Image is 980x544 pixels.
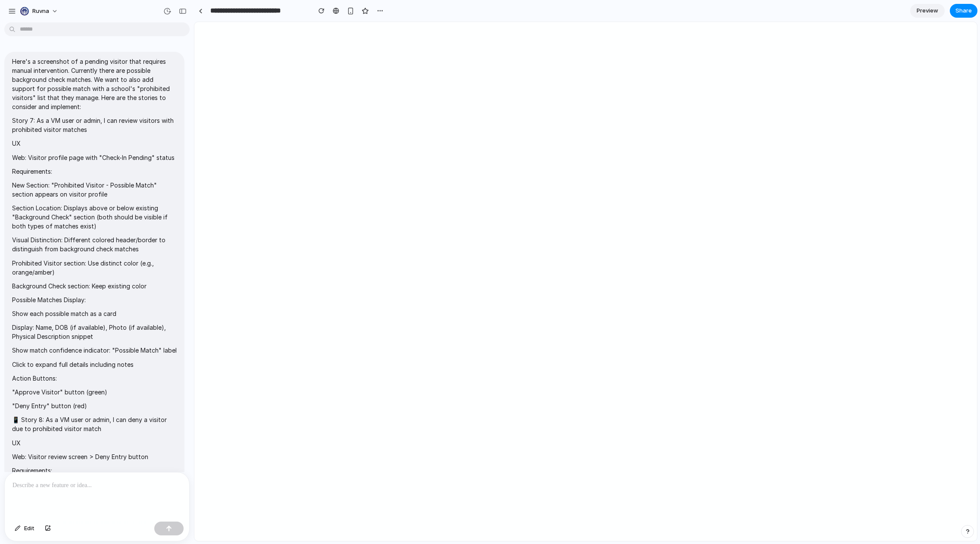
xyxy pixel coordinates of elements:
[950,4,977,18] button: Share
[12,438,177,447] p: UX
[12,309,177,318] p: Show each possible match as a card
[24,524,34,533] span: Edit
[917,6,938,15] span: Preview
[12,116,177,134] p: Story 7: As a VM user or admin, I can review visitors with prohibited visitor matches
[12,167,177,176] p: Requirements:
[12,323,177,341] p: Display: Name, DOB (if available), Photo (if available), Physical Description snippet
[12,139,177,148] p: UX
[12,360,177,369] p: Click to expand full details including notes
[12,466,177,475] p: Requirements:
[12,235,177,253] p: Visual Distinction: Different colored header/border to distinguish from background check matches
[12,401,177,410] p: "Deny Entry" button (red)
[12,181,177,199] p: New Section: "Prohibited Visitor - Possible Match" section appears on visitor profile
[17,4,62,18] button: Ruvna
[12,259,177,277] p: Prohibited Visitor section: Use distinct color (e.g., orange/amber)
[12,388,177,397] p: "Approve Visitor" button (green)
[12,203,177,231] p: Section Location: Displays above or below existing "Background Check" section (both should be vis...
[12,452,177,461] p: Web: Visitor review screen > Deny Entry button
[12,281,177,291] p: Background Check section: Keep existing color
[10,522,39,535] button: Edit
[12,374,177,383] p: Action Buttons:
[32,7,49,16] span: Ruvna
[12,295,177,304] p: Possible Matches Display:
[12,346,177,355] p: Show match confidence indicator: "Possible Match" label
[12,153,177,162] p: Web: Visitor profile page with "Check-In Pending" status
[910,4,945,18] a: Preview
[955,6,972,15] span: Share
[12,57,177,111] p: Here's a screenshot of a pending visitor that requires manual intervention. Currently there are p...
[12,415,177,433] p: 📱 Story 8: As a VM user or admin, I can deny a visitor due to prohibited visitor match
